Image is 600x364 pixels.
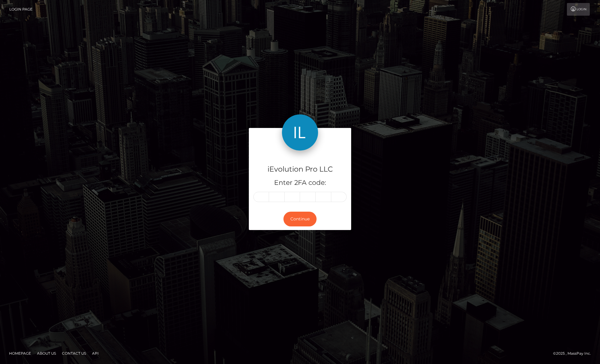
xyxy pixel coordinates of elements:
a: Homepage [7,349,33,358]
a: Login Page [9,3,32,16]
h4: iEvolution Pro LLC [253,164,347,175]
img: iEvolution Pro LLC [282,114,318,151]
a: Login [567,3,590,16]
a: About Us [35,349,58,358]
h5: Enter 2FA code: [253,178,347,188]
button: Continue [283,212,317,226]
a: API [90,349,101,358]
div: © 2025 , MassPay Inc. [553,350,595,357]
a: Contact Us [60,349,88,358]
